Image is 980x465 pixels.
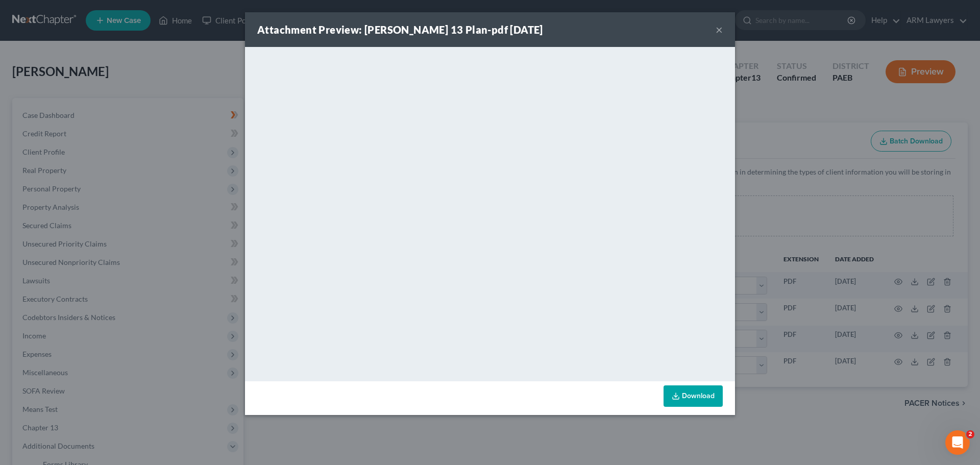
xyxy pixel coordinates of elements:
[945,430,970,455] iframe: Intercom live chat
[257,23,543,36] strong: Attachment Preview: [PERSON_NAME] 13 Plan-pdf [DATE]
[664,385,723,407] a: Download
[716,23,723,36] button: ×
[245,47,735,379] iframe: <object ng-attr-data='[URL][DOMAIN_NAME]' type='application/pdf' width='100%' height='650px'></ob...
[966,430,974,438] span: 2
